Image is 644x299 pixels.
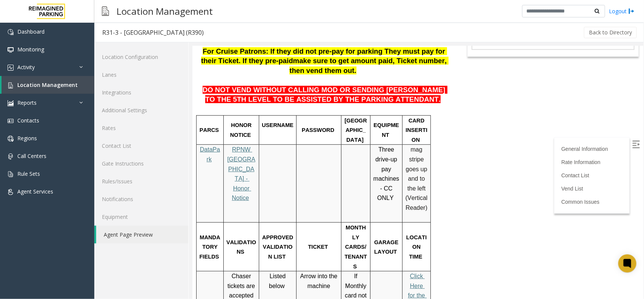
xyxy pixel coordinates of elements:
[7,188,28,214] span: MANDATORY FIELDS
[94,101,188,119] a: Additional Settings
[440,95,447,102] img: Open/Close Sidebar Menu
[214,188,235,214] span: LOCATION TIME
[17,135,37,142] span: Regions
[94,84,188,101] a: Integrations
[109,81,142,87] span: PASSWORD
[102,2,109,20] img: pageIcon
[369,100,416,106] a: General Information
[69,76,101,82] span: USERNAME
[152,178,174,223] span: MONTHLY CARDS/TENANTS
[8,189,14,195] img: 'icon'
[17,152,46,160] span: Call Centers
[17,170,40,177] span: Rule Sets
[7,81,26,87] span: PARCS
[369,126,397,132] a: Contact List
[609,7,635,15] a: Logout
[8,65,14,71] img: 'icon'
[70,188,102,214] span: APPROVED VALIDATION LIST
[38,76,61,92] span: HONOR NOTICE
[2,76,94,94] a: Location Management
[116,198,136,204] span: TICKET
[34,193,64,209] span: VALIDATIONS
[17,99,37,106] span: Reports
[94,48,188,66] a: Location Configuration
[102,28,204,37] div: R31-3 - [GEOGRAPHIC_DATA] (R390)
[94,172,188,190] a: Rules/Issues
[369,153,407,159] a: Common Issues
[215,227,234,272] a: Click Here for the local time
[94,208,188,226] a: Equipment
[8,82,14,88] img: 'icon'
[94,66,188,84] a: Lanes
[8,118,14,124] img: 'icon'
[584,27,637,38] button: Back to Directory
[181,100,209,155] span: Three drive-up pay machines - CC ONLY
[369,113,408,119] a: Rate Information
[10,40,255,57] span: DO NOT VEND WITHOUT CALLING MOD OR SENDING [PERSON_NAME] TO THE 5TH LEVEL TO BE ASSISTED BY THE P...
[213,100,237,165] span: mag stripe goes up and to the left (Vertical Reader)
[35,100,63,155] a: RPNW [GEOGRAPHIC_DATA] - Honor Notice
[17,28,45,35] span: Dashboard
[94,190,188,208] a: Notifications
[94,119,188,137] a: Rates
[113,2,217,20] h3: Location Management
[181,76,207,92] span: EQUIPMENT
[213,71,235,97] span: CARD INSERTION
[34,227,64,272] span: Chaser tickets are accepted for validation.
[8,100,28,116] a: DataPark
[8,47,14,53] img: 'icon'
[108,227,147,243] span: Arrow into the machine
[8,29,14,35] img: 'icon'
[17,46,44,53] span: Monitoring
[9,1,255,19] span: For Cruise Patrons: If they did not pre-pay for parking They must pay for their Ticket. If they p...
[182,193,207,209] span: GARAGE LAYOUT
[8,136,14,142] img: 'icon'
[97,11,256,28] span: make sure to get amount paid, Ticket number, then vend them out.
[8,171,14,177] img: 'icon'
[17,64,35,71] span: Activity
[152,71,174,97] span: [GEOGRAPHIC_DATA]
[8,100,14,106] img: 'icon'
[629,7,635,15] img: logout
[94,155,188,172] a: Gate Instructions
[369,139,391,146] a: Vend List
[96,226,188,243] a: Agent Page Preview
[17,81,78,88] span: Location Management
[94,137,188,155] a: Contact List
[17,117,39,124] span: Contacts
[8,153,14,160] img: 'icon'
[17,188,53,195] span: Agent Services
[77,227,95,243] span: Listed below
